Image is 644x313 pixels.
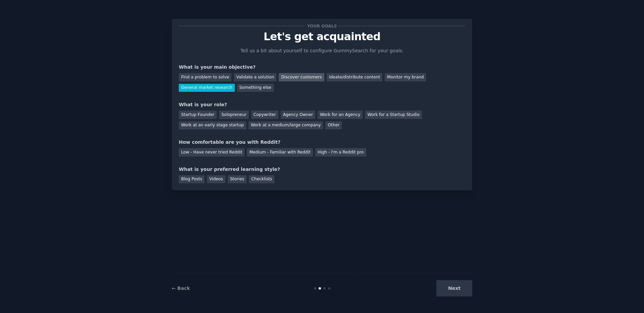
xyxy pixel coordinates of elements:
[281,111,315,119] div: Agency Owner
[179,31,465,43] p: Let's get acquainted
[179,64,465,71] div: What is your main objective?
[327,73,382,81] div: Ideate/distribute content
[318,111,363,119] div: Work for an Agency
[179,84,235,92] div: General market research
[179,73,231,81] div: Find a problem to solve
[237,47,407,54] p: Tell us a bit about yourself to configure GummySearch for your goals.
[315,148,366,156] div: High - I'm a Reddit pro
[179,166,465,173] div: What is your preferred learning style?
[247,148,313,156] div: Medium - Familiar with Reddit
[325,121,342,130] div: Other
[172,286,190,291] a: ← Back
[251,111,278,119] div: Copywriter
[179,101,465,108] div: What is your role?
[306,22,338,29] span: Your goals
[249,175,274,184] div: Checklists
[365,111,422,119] div: Work for a Startup Studio
[385,73,426,81] div: Monitor my brand
[234,73,276,81] div: Validate a solution
[237,84,274,92] div: Something else
[228,175,247,184] div: Stories
[179,121,246,130] div: Work at an early stage startup
[219,111,249,119] div: Solopreneur
[249,121,323,130] div: Work at a medium/large company
[207,175,225,184] div: Videos
[179,148,245,156] div: Low - Have never tried Reddit
[279,73,324,81] div: Discover customers
[179,139,465,146] div: How comfortable are you with Reddit?
[179,175,205,184] div: Blog Posts
[179,111,217,119] div: Startup Founder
